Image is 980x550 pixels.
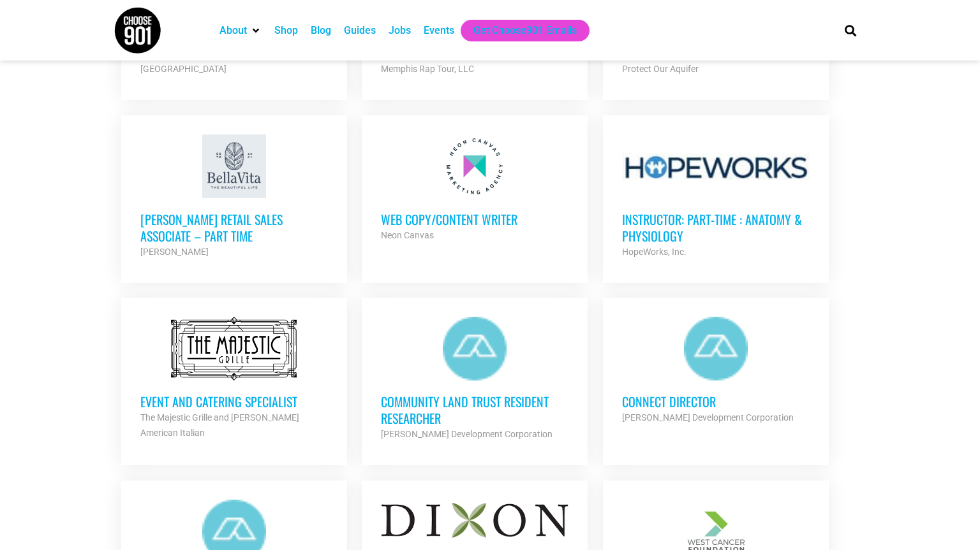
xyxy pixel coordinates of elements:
[381,230,434,240] strong: Neon Canvas
[840,20,861,41] div: Search
[121,115,347,279] a: [PERSON_NAME] Retail Sales Associate – Part Time [PERSON_NAME]
[140,64,226,74] strong: [GEOGRAPHIC_DATA]
[381,64,474,74] strong: Memphis Rap Tour, LLC
[381,211,568,228] h3: Web Copy/Content Writer
[603,115,829,279] a: Instructor: Part-Time : Anatomy & Physiology HopeWorks, Inc.
[381,393,568,426] h3: Community Land Trust Resident Researcher
[213,20,823,41] nav: Main nav
[622,211,810,244] h3: Instructor: Part-Time : Anatomy & Physiology
[121,298,347,460] a: Event and Catering Specialist The Majestic Grille and [PERSON_NAME] American Italian
[473,23,577,38] a: Get Choose901 Emails
[381,429,553,439] strong: [PERSON_NAME] Development Corporation
[622,64,699,74] strong: Protect Our Aquifer
[424,23,454,38] a: Events
[140,247,209,257] strong: [PERSON_NAME]
[213,20,268,41] div: About
[140,45,328,61] h3: Lead Pre-K Teacher
[140,211,328,244] h3: [PERSON_NAME] Retail Sales Associate – Part Time
[219,23,247,38] a: About
[362,115,588,262] a: Web Copy/Content Writer Neon Canvas
[140,393,328,410] h3: Event and Catering Specialist
[622,412,794,423] strong: [PERSON_NAME] Development Corporation
[344,23,376,38] a: Guides
[362,298,588,461] a: Community Land Trust Resident Researcher [PERSON_NAME] Development Corporation
[140,412,299,438] strong: The Majestic Grille and [PERSON_NAME] American Italian
[622,247,687,257] strong: HopeWorks, Inc.
[622,45,810,61] h3: Advocacy Coordinator
[389,23,411,38] a: Jobs
[622,393,810,410] h3: Connect Director
[274,23,298,38] a: Shop
[311,23,331,38] a: Blog
[603,298,829,444] a: Connect Director [PERSON_NAME] Development Corporation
